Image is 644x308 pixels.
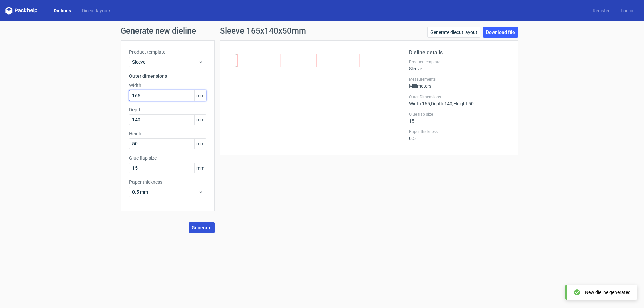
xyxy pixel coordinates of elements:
[409,112,509,117] label: Glue flap size
[220,27,306,35] h1: Sleeve 165x140x50mm
[427,27,480,38] a: Generate diecut layout
[132,59,198,65] span: Sleeve
[587,7,615,14] a: Register
[615,7,639,14] a: Log in
[452,101,474,106] span: , Height : 50
[48,7,76,14] a: Dielines
[409,59,509,65] label: Product template
[409,59,509,71] div: Sleeve
[585,289,631,296] div: New dieline generated
[76,7,117,14] a: Diecut layouts
[129,49,206,55] label: Product template
[194,163,206,173] span: mm
[129,179,206,185] label: Paper thickness
[194,90,206,101] span: mm
[483,27,518,38] a: Download file
[409,129,509,141] div: 0.5
[129,155,206,161] label: Glue flap size
[409,49,509,57] h2: Dieline details
[409,77,509,89] div: Millimeters
[409,77,509,82] label: Measurements
[121,27,523,35] h1: Generate new dieline
[194,139,206,149] span: mm
[409,129,509,134] label: Paper thickness
[132,189,198,195] span: 0.5 mm
[192,225,212,230] span: Generate
[409,101,430,106] span: Width : 165
[129,106,206,113] label: Depth
[189,222,215,233] button: Generate
[409,94,509,100] label: Outer Dimensions
[129,82,206,89] label: Width
[129,130,206,137] label: Height
[129,73,206,79] h3: Outer dimensions
[194,115,206,125] span: mm
[430,101,452,106] span: , Depth : 140
[409,112,509,124] div: 15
